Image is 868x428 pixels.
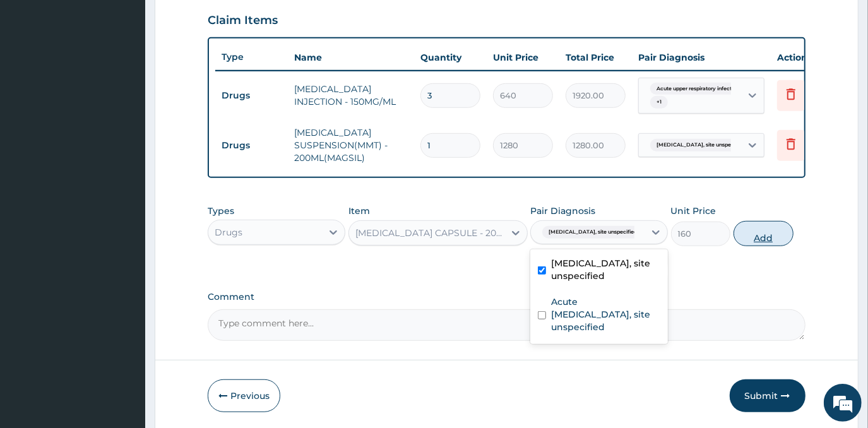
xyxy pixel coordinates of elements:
[551,257,660,282] label: [MEDICAL_DATA], site unspecified
[288,45,414,70] th: Name
[215,226,242,239] div: Drugs
[207,6,237,37] div: Minimize live chat window
[487,45,559,70] th: Unit Price
[671,205,716,217] label: Unit Price
[288,120,414,170] td: [MEDICAL_DATA] SUSPENSION(MMT) - 200ML(MAGSIL)
[288,76,414,114] td: [MEDICAL_DATA] INJECTION - 150MG/ML
[23,63,51,95] img: d_794563401_company_1708531726252_794563401
[215,134,288,157] td: Drugs
[215,84,288,107] td: Drugs
[734,221,794,246] button: Add
[208,14,278,28] h3: Claim Items
[66,71,212,87] div: Chat with us now
[542,226,644,239] span: [MEDICAL_DATA], site unspecified
[215,45,288,69] th: Type
[730,379,806,412] button: Submit
[208,206,234,217] label: Types
[551,295,660,333] label: Acute [MEDICAL_DATA], site unspecified
[650,83,742,95] span: Acute upper respiratory infect...
[6,290,241,334] textarea: Type your message and hit 'Enter'
[355,227,506,239] div: [MEDICAL_DATA] CAPSULE - 20MG
[650,139,752,152] span: [MEDICAL_DATA], site unspecified
[559,45,632,70] th: Total Price
[208,379,280,412] button: Previous
[73,131,174,259] span: We're online!
[530,205,595,217] label: Pair Diagnosis
[414,45,487,70] th: Quantity
[632,45,771,70] th: Pair Diagnosis
[208,292,805,302] label: Comment
[771,45,834,70] th: Actions
[650,96,668,109] span: + 1
[348,205,370,217] label: Item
